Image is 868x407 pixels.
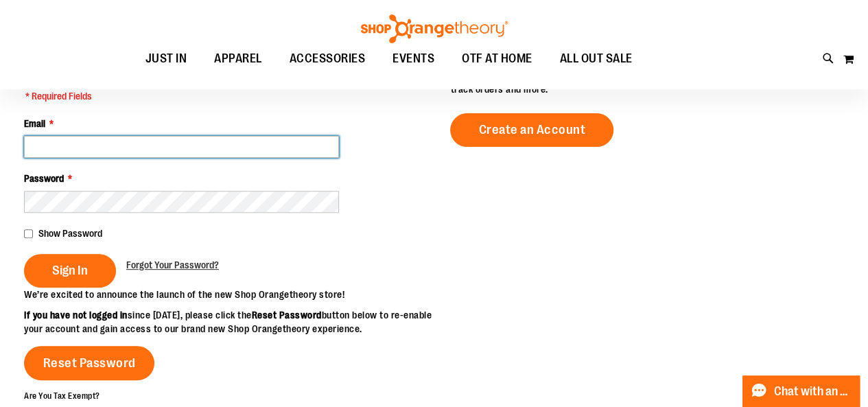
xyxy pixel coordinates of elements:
[560,43,633,74] span: ALL OUT SALE
[24,288,434,301] p: We’re excited to announce the launch of the new Shop Orangetheory store!
[290,43,366,74] span: ACCESSORIES
[24,254,116,288] button: Sign In
[392,43,434,74] span: EVENTS
[43,356,136,371] span: Reset Password
[126,258,219,272] a: Forgot Your Password?
[24,391,100,401] strong: Are You Tax Exempt?
[774,385,852,398] span: Chat with an Expert
[462,43,532,74] span: OTF AT HOME
[24,173,64,184] span: Password
[24,308,434,336] p: since [DATE], please click the button below to re-enable your account and gain access to our bran...
[359,14,510,43] img: Shop Orangetheory
[478,122,585,137] span: Create an Account
[24,118,45,129] span: Email
[450,113,613,147] a: Create an Account
[24,346,154,380] a: Reset Password
[126,259,219,270] span: Forgot Your Password?
[24,310,128,321] strong: If you have not logged in
[742,375,860,407] button: Chat with an Expert
[145,43,187,74] span: JUST IN
[38,228,102,239] span: Show Password
[252,310,322,321] strong: Reset Password
[52,263,88,278] span: Sign In
[214,43,262,74] span: APPAREL
[25,89,242,103] span: * Required Fields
